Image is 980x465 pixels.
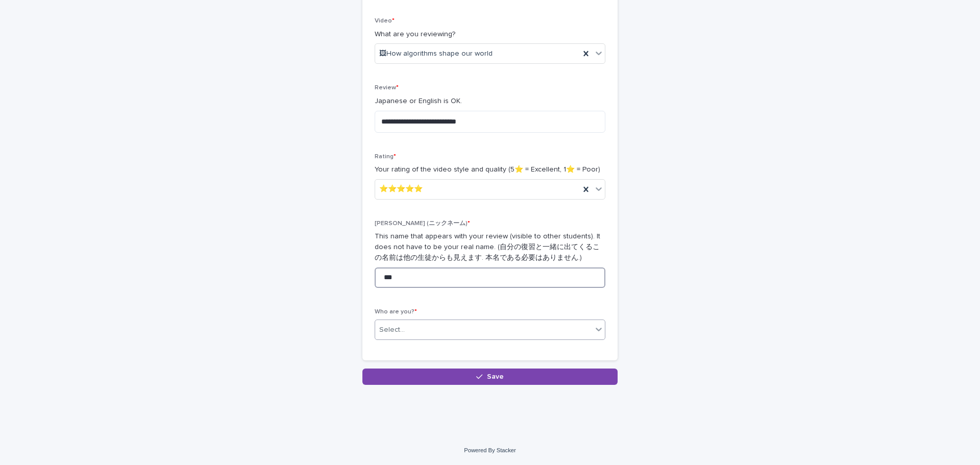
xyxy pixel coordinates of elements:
div: Select... [379,325,405,335]
span: Video [375,18,395,24]
p: What are you reviewing? [375,29,605,40]
span: Rating [375,154,396,160]
span: [PERSON_NAME] (ニックネーム) [375,221,470,227]
span: 🖼How algorithms shape our world [379,48,493,59]
span: Save [487,373,504,380]
a: Powered By Stacker [464,447,516,453]
span: Review [375,85,399,91]
span: ⭐️⭐️⭐️⭐️⭐️ [379,184,423,194]
p: This name that appears with your review (visible to other students). It does not have to be your ... [375,231,605,263]
span: Who are you? [375,309,417,315]
button: Save [362,369,618,385]
p: Your rating of the video style and quality (5⭐️ = Excellent, 1⭐️ = Poor) [375,164,605,175]
p: Japanese or English is OK. [375,96,605,107]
